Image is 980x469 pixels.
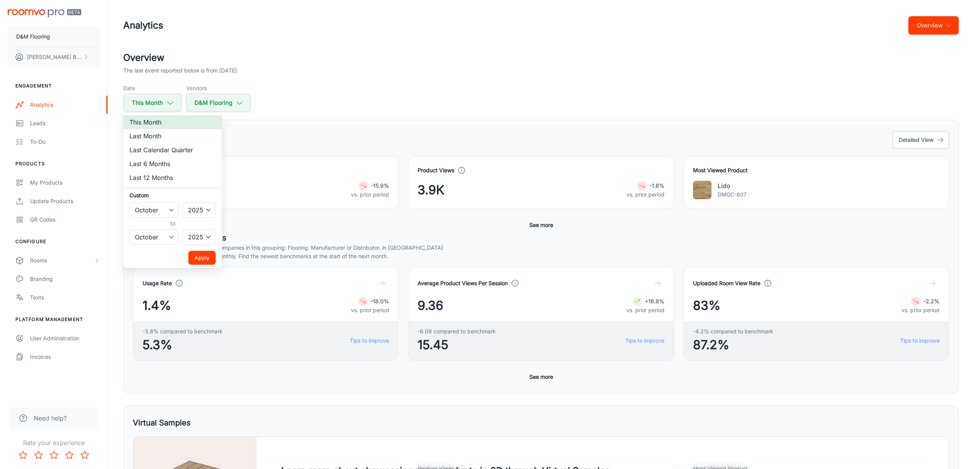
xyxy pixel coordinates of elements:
[131,219,214,228] h6: to
[123,115,222,129] li: This Month
[123,157,222,171] li: Last 6 Months
[123,143,222,157] li: Last Calendar Quarter
[188,251,216,265] button: Apply
[129,191,216,199] h6: Custom
[123,129,222,143] li: Last Month
[123,171,222,185] li: Last 12 Months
